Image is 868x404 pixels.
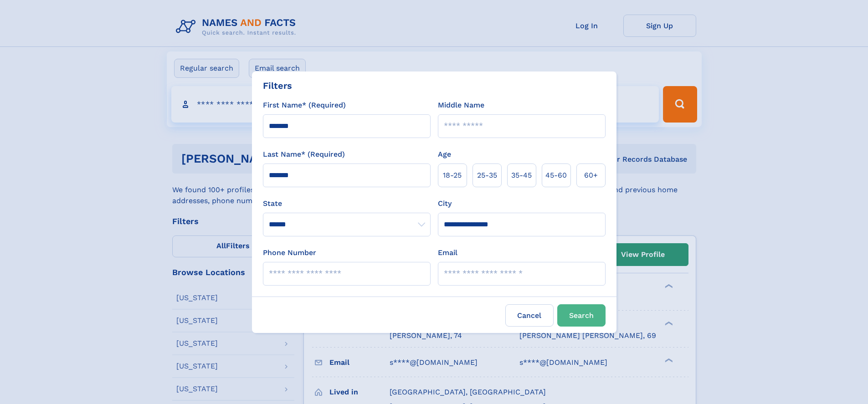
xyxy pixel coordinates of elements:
label: City [438,198,452,209]
label: First Name* (Required) [263,100,346,111]
label: Last Name* (Required) [263,149,345,160]
label: State [263,198,431,209]
label: Email [438,247,457,258]
label: Middle Name [438,100,484,111]
div: Filters [263,79,292,92]
button: Search [557,304,606,327]
span: 45‑60 [545,170,567,181]
span: 18‑25 [443,170,462,181]
span: 35‑45 [511,170,532,181]
label: Cancel [505,304,554,327]
label: Age [438,149,451,160]
span: 25‑35 [477,170,497,181]
label: Phone Number [263,247,316,258]
span: 60+ [584,170,598,181]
